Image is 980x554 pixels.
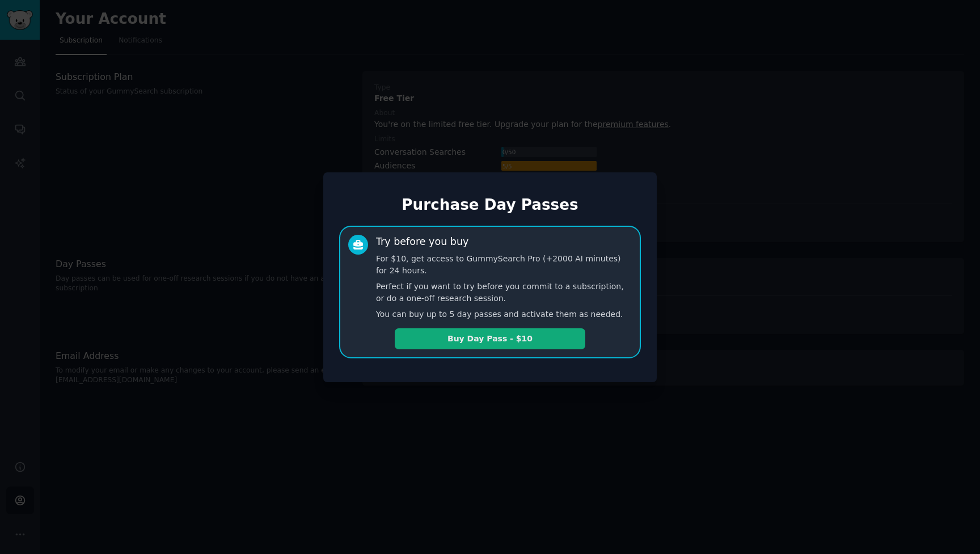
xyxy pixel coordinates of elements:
p: Perfect if you want to try before you commit to a subscription, or do a one-off research session. [376,281,632,305]
p: For $10, get access to GummySearch Pro (+2000 AI minutes) for 24 hours. [376,253,632,277]
h1: Purchase Day Passes [339,196,641,214]
button: Buy Day Pass - $10 [395,328,585,349]
div: Try before you buy [376,235,468,249]
p: You can buy up to 5 day passes and activate them as needed. [376,308,632,320]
